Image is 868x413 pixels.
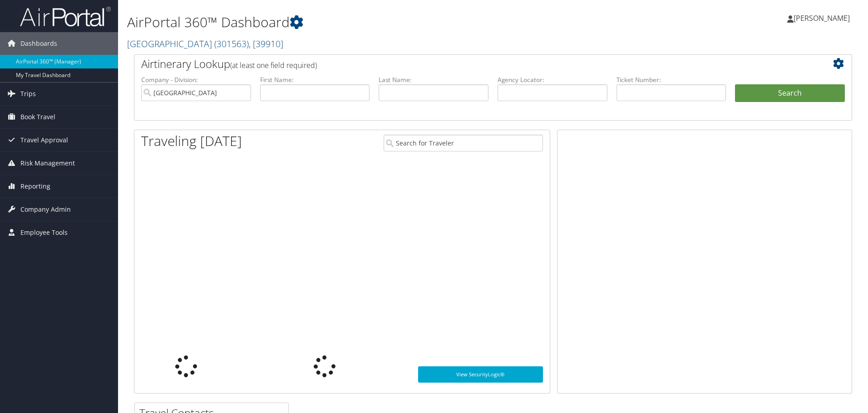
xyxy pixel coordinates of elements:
[20,175,50,198] span: Reporting
[127,38,283,50] a: [GEOGRAPHIC_DATA]
[141,56,785,72] h2: Airtinerary Lookup
[214,38,249,50] span: ( 301563 )
[20,198,71,221] span: Company Admin
[498,75,607,84] label: Agency Locator:
[260,75,370,84] label: First Name:
[20,106,55,128] span: Book Travel
[141,75,251,84] label: Company - Division:
[20,221,68,244] span: Employee Tools
[20,32,57,55] span: Dashboards
[418,366,543,383] a: View SecurityLogic®
[735,84,845,102] button: Search
[141,131,242,151] h1: Traveling [DATE]
[20,129,68,151] span: Travel Approval
[379,75,488,84] label: Last Name:
[20,152,75,175] span: Risk Management
[20,83,36,105] span: Trips
[384,135,543,151] input: Search for Traveler
[127,13,615,32] h1: AirPortal 360™ Dashboard
[616,75,726,84] label: Ticket Number:
[20,6,111,27] img: airportal-logo.png
[230,60,317,70] span: (at least one field required)
[249,38,283,50] span: , [ 39910 ]
[794,13,850,23] span: [PERSON_NAME]
[787,5,859,32] a: [PERSON_NAME]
